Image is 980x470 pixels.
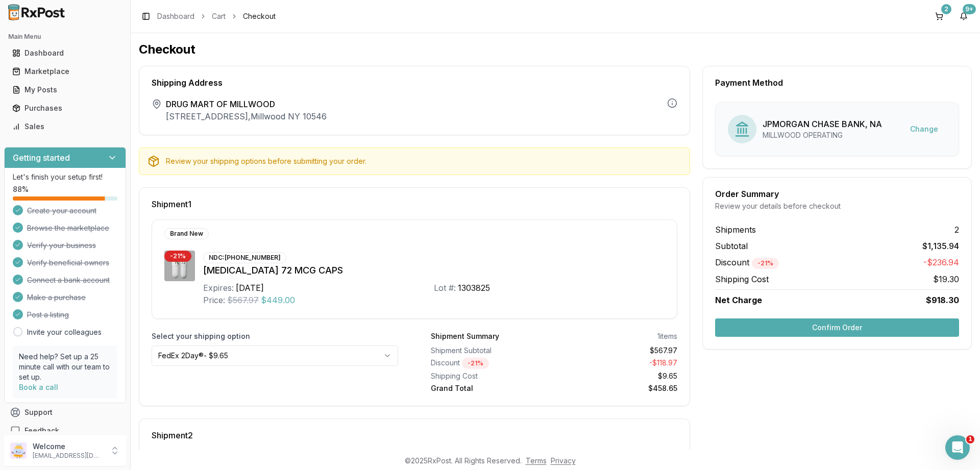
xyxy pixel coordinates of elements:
div: JPMORGAN CHASE BANK, NA [763,118,882,130]
div: Discount [431,358,550,369]
span: Checkout [243,11,276,21]
p: [EMAIL_ADDRESS][DOMAIN_NAME] [33,452,104,460]
span: 1 [966,435,974,443]
h3: Getting started [13,152,70,164]
span: Create your account [27,206,96,216]
span: Subtotal [715,240,748,252]
div: $9.65 [558,371,678,381]
span: Shipment 2 [152,431,193,439]
div: 1303825 [458,282,490,294]
a: Book a call [19,383,58,391]
div: Order Summary [715,190,959,198]
a: Marketplace [8,62,122,81]
h1: Checkout [139,41,972,58]
button: Support [4,403,126,422]
h2: Main Menu [8,33,122,41]
button: 2 [931,8,947,24]
div: - 21 % [752,258,779,269]
div: Payment Method [715,79,959,87]
img: RxPost Logo [4,4,69,20]
a: Dashboard [8,44,122,62]
span: Connect a bank account [27,275,110,285]
span: Make a purchase [27,292,86,303]
span: Shipping Cost [715,273,769,285]
div: 1 items [657,331,677,341]
button: My Posts [4,82,126,98]
span: Post a listing [27,310,69,320]
div: My Posts [12,85,118,95]
div: - 21 % [164,251,191,262]
span: $19.30 [933,273,959,285]
div: 9+ [963,4,976,14]
a: Terms [526,456,547,465]
iframe: Intercom live chat [945,435,970,460]
p: Welcome [33,441,104,452]
div: Price: [203,294,225,306]
div: Shipping Cost [431,371,550,381]
div: Review your shipping options before submitting your order. [166,156,681,166]
div: Sales [12,121,118,132]
div: - $118.97 [558,358,678,369]
button: Change [902,120,946,138]
div: Purchases [12,103,118,113]
div: Shipping Address [152,79,677,87]
div: MILLWOOD OPERATING [763,130,882,140]
div: [MEDICAL_DATA] 72 MCG CAPS [203,263,665,278]
a: Purchases [8,99,122,117]
span: $567.97 [227,294,259,306]
div: [DATE] [236,282,264,294]
div: Brand New [164,228,209,239]
button: Dashboard [4,45,126,61]
span: Discount [715,257,779,267]
div: - 21 % [462,358,489,369]
p: [STREET_ADDRESS] , Millwood NY 10546 [166,110,327,122]
div: Shipment Subtotal [431,345,550,356]
button: Confirm Order [715,318,959,337]
p: Let's finish your setup first! [13,172,117,182]
div: NDC: [PHONE_NUMBER] [203,252,286,263]
a: Dashboard [157,11,194,21]
button: Marketplace [4,63,126,80]
label: Select your shipping option [152,331,398,341]
span: 2 [954,224,959,236]
span: Shipments [715,224,756,236]
div: Lot #: [434,282,456,294]
button: Feedback [4,422,126,440]
button: Sales [4,118,126,135]
span: 88 % [13,184,29,194]
span: Net Charge [715,295,762,305]
div: Expires: [203,282,234,294]
div: Shipment Summary [431,331,499,341]
a: Privacy [551,456,576,465]
div: $567.97 [558,345,678,356]
a: Sales [8,117,122,136]
div: Dashboard [12,48,118,58]
span: Verify your business [27,240,96,251]
span: -$236.94 [923,256,959,269]
a: Invite your colleagues [27,327,102,337]
span: $449.00 [261,294,295,306]
a: Cart [212,11,226,21]
div: 2 [941,4,951,14]
p: Need help? Set up a 25 minute call with our team to set up. [19,352,111,382]
img: Linzess 72 MCG CAPS [164,251,195,281]
button: Purchases [4,100,126,116]
span: Verify beneficial owners [27,258,109,268]
span: Browse the marketplace [27,223,109,233]
span: Feedback [24,426,59,436]
a: My Posts [8,81,122,99]
div: $458.65 [558,383,678,393]
div: Grand Total [431,383,550,393]
span: Shipment 1 [152,200,191,208]
img: User avatar [10,442,27,459]
nav: breadcrumb [157,11,276,21]
span: $918.30 [926,294,959,306]
button: 9+ [955,8,972,24]
span: DRUG MART OF MILLWOOD [166,98,327,110]
div: Review your details before checkout [715,201,959,211]
div: Marketplace [12,66,118,77]
span: $1,135.94 [922,240,959,252]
